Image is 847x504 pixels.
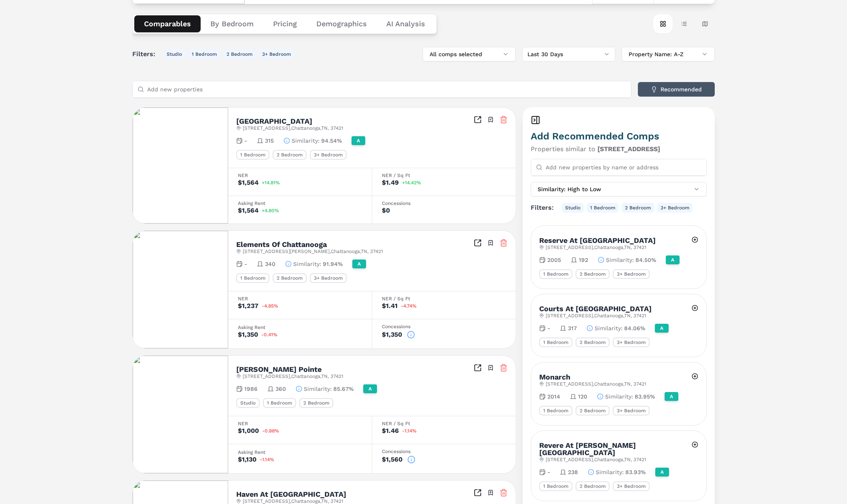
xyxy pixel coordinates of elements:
[402,180,421,185] span: +14.42%
[262,428,279,433] span: -0.88%
[622,47,715,61] button: Property Name: A-Z
[382,296,506,301] div: NER / Sq Ft
[622,203,654,213] button: 2 Bedroom
[363,384,377,393] div: A
[382,303,398,309] div: $1.41
[236,273,269,283] div: 1 Bedroom
[382,179,399,186] div: $1.49
[613,406,650,415] div: 3+ Bedroom
[596,468,624,476] span: Similarity :
[304,385,332,393] span: Similarity :
[588,468,646,476] button: Similarity:83.93%
[635,392,655,401] span: 83.95%
[382,173,506,178] div: NER / Sq Ft
[236,118,312,125] h2: [GEOGRAPHIC_DATA]
[382,201,506,206] div: Concessions
[310,150,347,160] div: 3+ Bedroom
[352,259,366,268] div: A
[539,269,572,279] div: 1 Bedroom
[474,116,482,124] a: Inspect Comparables
[275,385,286,393] span: 360
[132,49,160,59] span: Filters:
[188,49,220,59] button: 1 Bedroom
[613,481,650,491] div: 3+ Bedroom
[666,255,680,264] div: A
[321,137,342,145] span: 94.54%
[244,385,258,393] span: 1986
[382,207,390,214] div: $0
[236,150,269,160] div: 1 Bedroom
[657,203,692,213] button: 3+ Bedroom
[635,256,656,264] span: 84.50%
[546,244,646,251] span: [STREET_ADDRESS] , Chattanooga , TN , 37421
[539,337,572,347] div: 1 Bedroom
[262,180,280,185] span: +14.81%
[262,208,279,213] span: +4.80%
[244,137,247,145] span: -
[352,136,365,145] div: A
[402,428,417,433] span: -1.14%
[401,304,417,308] span: -4.74%
[263,398,296,408] div: 1 Bedroom
[238,421,362,426] div: NER
[576,269,610,279] div: 2 Bedroom
[201,15,263,32] button: By Bedroom
[597,145,660,153] span: [STREET_ADDRESS]
[613,337,650,347] div: 3+ Bedroom
[576,337,610,347] div: 2 Bedroom
[605,392,633,401] span: Similarity :
[568,324,577,332] span: 317
[606,256,634,264] span: Similarity :
[625,468,646,476] span: 83.93%
[236,241,327,248] h2: Elements Of Chattanooga
[547,468,550,476] span: -
[587,203,618,213] button: 1 Bedroom
[323,260,343,268] span: 91.94%
[134,15,201,32] button: Comparables
[546,159,701,175] input: Add new properties by name or address
[238,325,362,330] div: Asking Rent
[259,49,294,59] button: 3+ Bedroom
[236,398,260,408] div: Studio
[579,256,588,264] span: 192
[562,203,584,213] button: Studio
[595,324,623,332] span: Similarity :
[568,468,578,476] span: 238
[547,324,550,332] span: -
[382,456,402,463] div: $1,560
[382,428,399,434] div: $1.46
[382,324,506,329] div: Concessions
[296,385,354,393] button: Similarity:85.67%
[223,49,256,59] button: 2 Bedroom
[474,489,482,497] a: Inspect Comparables
[243,125,343,131] span: [STREET_ADDRESS] , Chattanooga , TN , 37421
[598,256,656,264] button: Similarity:84.50%
[546,312,646,319] span: [STREET_ADDRESS] , Chattanooga , TN , 37421
[576,406,610,415] div: 2 Bedroom
[423,47,516,61] button: All comps selected
[163,49,185,59] button: Studio
[273,273,307,283] div: 2 Bedroom
[539,406,572,415] div: 1 Bedroom
[238,450,362,455] div: Asking Rent
[284,137,342,145] button: Similarity:94.54%
[539,442,692,456] h2: Revere At [PERSON_NAME][GEOGRAPHIC_DATA]
[382,331,402,338] div: $1,350
[238,207,258,214] div: $1,564
[238,179,258,186] div: $1,564
[238,173,362,178] div: NER
[546,381,646,387] span: [STREET_ADDRESS] , Chattanooga , TN , 37421
[539,237,656,244] h2: Reserve At [GEOGRAPHIC_DATA]
[382,449,506,454] div: Concessions
[243,373,343,380] span: [STREET_ADDRESS] , Chattanooga , TN , 37421
[285,260,343,268] button: Similarity:91.94%
[546,456,646,463] span: [STREET_ADDRESS] , Chattanooga , TN , 37421
[539,481,572,491] div: 1 Bedroom
[531,144,707,154] p: Properties similar to
[624,324,645,332] span: 84.06%
[377,15,435,32] button: AI Analysis
[547,392,560,401] span: 2014
[539,373,570,381] h2: Monarch
[474,364,482,372] a: Inspect Comparables
[147,81,626,97] input: Add new properties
